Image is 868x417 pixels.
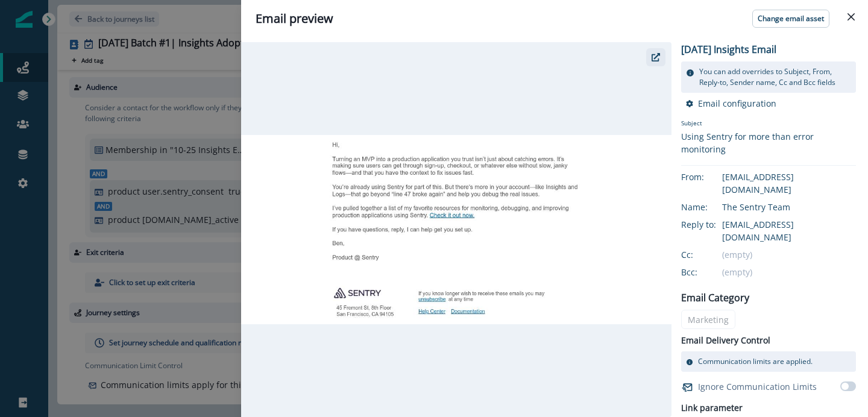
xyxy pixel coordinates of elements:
[841,7,861,27] button: Close
[722,171,856,196] div: [EMAIL_ADDRESS][DOMAIN_NAME]
[681,42,776,57] p: [DATE] Insights Email
[681,290,749,305] p: Email Category
[241,135,671,325] img: email asset unavailable
[722,248,856,261] div: (empty)
[681,218,741,231] div: Reply to:
[722,218,856,243] div: [EMAIL_ADDRESS][DOMAIN_NAME]
[699,66,851,88] p: You can add overrides to Subject, From, Reply-to, Sender name, Cc and Bcc fields
[681,266,741,278] div: Bcc:
[722,266,856,278] div: (empty)
[698,98,776,109] p: Email configuration
[698,356,813,367] p: Communication limits are applied.
[698,380,817,393] p: Ignore Communication Limits
[681,130,856,155] div: Using Sentry for more than error monitoring
[681,201,741,213] div: Name:
[256,10,854,28] div: Email preview
[681,334,770,346] p: Email Delivery Control
[758,14,824,23] p: Change email asset
[681,248,741,261] div: Cc:
[681,401,743,416] h2: Link parameter
[752,10,829,28] button: Change email asset
[686,98,776,109] button: Email configuration
[681,119,856,130] p: Subject
[681,171,741,183] div: From:
[722,201,856,213] div: The Sentry Team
